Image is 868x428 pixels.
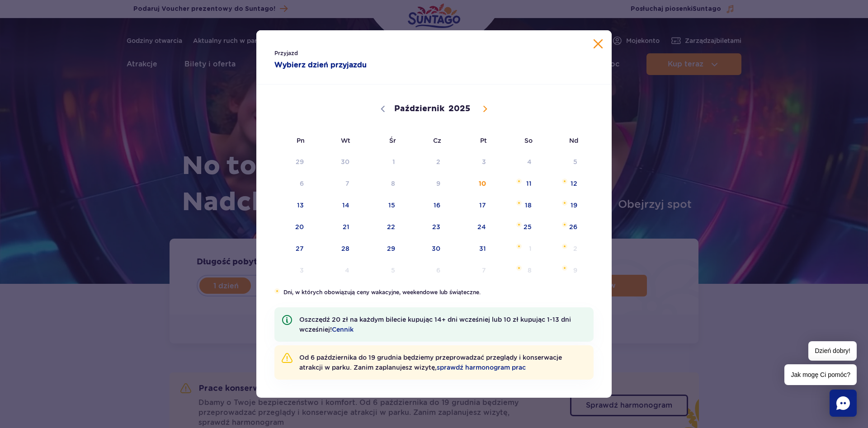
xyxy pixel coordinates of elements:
span: Październik 19, 2025 [539,195,585,216]
span: Październik 17, 2025 [448,195,493,216]
span: Wt [311,130,357,151]
span: Dzień dobry! [808,341,857,361]
span: Śr [357,130,402,151]
span: Październik 6, 2025 [265,173,311,194]
span: Październik 30, 2025 [402,238,448,259]
span: Październik 27, 2025 [265,238,311,259]
li: Oszczędź 20 zł na każdym bilecie kupując 14+ dni wcześniej lub 10 zł kupując 1-13 dni wcześniej! [274,307,594,342]
span: Jak mogę Ci pomóc? [784,364,857,385]
button: Zamknij kalendarz [594,39,603,48]
span: Październik 28, 2025 [311,238,357,259]
span: Listopad 6, 2025 [402,260,448,281]
span: Październik 15, 2025 [357,195,402,216]
span: Listopad 5, 2025 [357,260,402,281]
span: Listopad 3, 2025 [265,260,311,281]
span: Październik 31, 2025 [448,238,493,259]
span: Październik 8, 2025 [357,173,402,194]
span: Listopad 2, 2025 [539,238,585,259]
span: Październik 16, 2025 [402,195,448,216]
span: Październik 11, 2025 [493,173,539,194]
span: Październik 14, 2025 [311,195,357,216]
span: Pt [448,130,493,151]
span: Listopad 7, 2025 [448,260,493,281]
span: Pn [265,130,311,151]
span: Październik 1, 2025 [357,151,402,172]
span: Październik 25, 2025 [493,216,539,237]
span: Październik 22, 2025 [357,216,402,237]
span: Październik 18, 2025 [493,195,539,216]
span: Październik 26, 2025 [539,216,585,237]
span: Październik 21, 2025 [311,216,357,237]
span: Wrzesień 30, 2025 [311,151,357,172]
span: Listopad 9, 2025 [539,260,585,281]
span: Październik 23, 2025 [402,216,448,237]
a: Cennik [332,326,354,333]
span: Październik 13, 2025 [265,195,311,216]
span: Listopad 4, 2025 [311,260,357,281]
a: sprawdź harmonogram prac [437,364,526,371]
strong: Wybierz dzień przyjazdu [274,60,416,71]
span: Październik 10, 2025 [448,173,493,194]
span: Listopad 8, 2025 [493,260,539,281]
span: Październik 4, 2025 [493,151,539,172]
span: Październik 7, 2025 [311,173,357,194]
span: Październik 20, 2025 [265,216,311,237]
span: Nd [539,130,585,151]
li: Od 6 października do 19 grudnia będziemy przeprowadzać przeglądy i konserwacje atrakcji w parku. ... [274,345,594,380]
span: Październik 12, 2025 [539,173,585,194]
span: Październik 2, 2025 [402,151,448,172]
span: So [493,130,539,151]
li: Dni, w których obowiązują ceny wakacyjne, weekendowe lub świąteczne. [274,288,594,296]
span: Październik 5, 2025 [539,151,585,172]
span: Wrzesień 29, 2025 [265,151,311,172]
span: Październik 24, 2025 [448,216,493,237]
span: Październik 9, 2025 [402,173,448,194]
span: Październik 3, 2025 [448,151,493,172]
span: Cz [402,130,448,151]
div: Chat [830,390,857,417]
span: Listopad 1, 2025 [493,238,539,259]
span: Październik 29, 2025 [357,238,402,259]
span: Przyjazd [274,49,416,58]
